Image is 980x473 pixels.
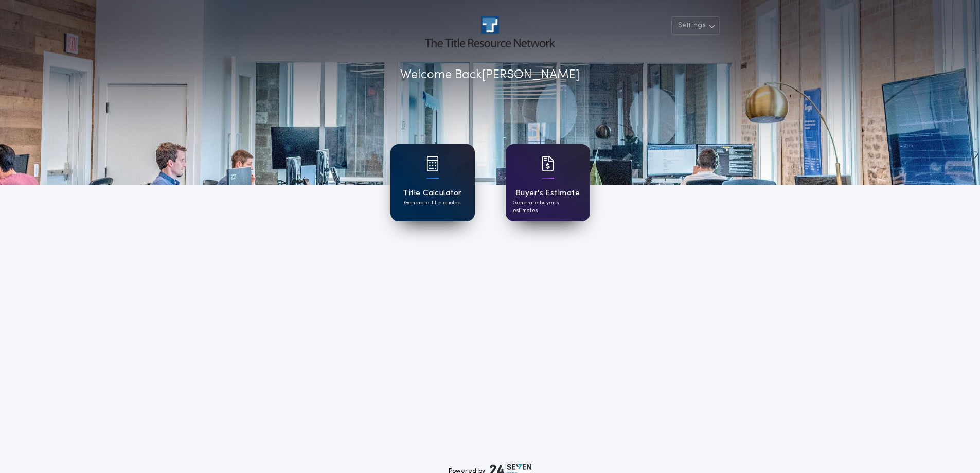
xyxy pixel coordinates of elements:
p: Welcome Back [PERSON_NAME] [400,66,580,84]
p: Generate title quotes [404,199,460,207]
h1: Title Calculator [403,187,461,199]
p: Generate buyer's estimates [513,199,583,215]
h1: Buyer's Estimate [515,187,580,199]
a: card iconTitle CalculatorGenerate title quotes [390,144,475,221]
img: card icon [542,156,554,171]
img: account-logo [425,16,555,47]
button: Settings [671,16,720,35]
img: card icon [426,156,439,171]
a: card iconBuyer's EstimateGenerate buyer's estimates [506,144,590,221]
